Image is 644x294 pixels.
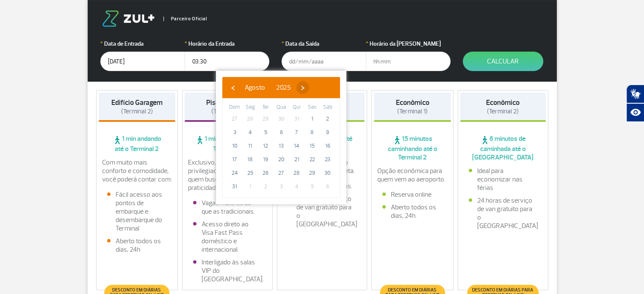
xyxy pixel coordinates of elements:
[305,139,319,153] span: 15
[274,180,288,193] span: 3
[271,81,296,94] button: 2025
[259,180,272,193] span: 2
[320,103,335,112] th: weekday
[382,190,442,199] li: Reserva online
[374,135,451,162] span: 15 minutos caminhando até o Terminal 2
[99,135,176,153] span: 1 min andando até o Terminal 2
[259,153,272,166] span: 19
[290,139,304,153] span: 14
[243,103,258,112] th: weekday
[193,258,262,283] li: Interligado às salas VIP do [GEOGRAPHIC_DATA].
[100,11,156,27] img: logo-zul.png
[282,52,366,71] input: dd/mm/aaaa
[228,153,241,166] span: 17
[321,166,334,180] span: 30
[243,126,257,139] span: 4
[193,220,262,254] li: Acesso direto ao Visa Fast Pass doméstico e internacional.
[321,139,334,153] span: 16
[111,98,163,107] strong: Edifício Garagem
[290,180,304,193] span: 4
[321,180,334,193] span: 6
[243,153,257,166] span: 18
[211,107,243,115] span: (Terminal 2)
[100,39,185,48] label: Data de Entrada
[216,71,346,204] bs-datepicker-container: calendar
[227,81,239,94] button: ‹
[243,180,257,193] span: 1
[305,126,319,139] span: 8
[397,107,428,115] span: (Terminal 1)
[463,52,543,71] button: Calcular
[321,112,334,126] span: 2
[185,135,270,153] span: 1 min andando até o Terminal 2
[288,195,357,228] li: 24 horas de serviço de van gratuito para o [GEOGRAPHIC_DATA]
[206,98,248,107] strong: Piso Premium
[185,52,269,71] input: hh:mm
[193,199,262,216] li: Vagas maiores do que as tradicionais.
[289,103,304,112] th: weekday
[305,166,319,180] span: 29
[228,139,241,153] span: 10
[243,112,257,126] span: 28
[274,166,288,180] span: 27
[290,153,304,166] span: 21
[185,39,269,48] label: Horário da Entrada
[366,52,451,71] input: hh:mm
[626,103,644,122] button: Abrir recursos assistivos.
[274,153,288,166] span: 20
[276,83,291,92] span: 2025
[102,158,172,184] p: Com muito mais conforto e comodidade, você poderá contar com:
[304,103,320,112] th: weekday
[274,126,288,139] span: 6
[188,158,267,192] p: Exclusivo, com localização privilegiada e ideal para quem busca conforto e praticidade.
[228,180,241,193] span: 31
[259,112,272,126] span: 29
[487,107,519,115] span: (Terminal 2)
[274,139,288,153] span: 13
[163,16,207,21] span: Parceiro Oficial
[382,203,442,220] li: Aberto todos os dias, 24h.
[107,237,167,254] li: Aberto todos os dias, 24h
[396,98,429,107] strong: Econômico
[626,85,644,103] button: Abrir tradutor de língua de sinais.
[290,112,304,126] span: 31
[245,83,265,92] span: Agosto
[321,126,334,139] span: 9
[469,167,537,192] li: Ideal para economizar nas férias
[107,190,167,233] li: Fácil acesso aos pontos de embarque e desembarque do Terminal
[259,166,272,180] span: 26
[486,98,520,107] strong: Econômico
[626,85,644,122] div: Plugin de acessibilidade da Hand Talk.
[305,153,319,166] span: 22
[258,103,274,112] th: weekday
[228,112,241,126] span: 27
[290,126,304,139] span: 7
[377,167,448,184] p: Opção econômica para quem vem ao aeroporto.
[305,112,319,126] span: 1
[282,39,366,48] label: Data da Saída
[366,39,451,48] label: Horário da [PERSON_NAME]
[228,126,241,139] span: 3
[227,103,243,112] th: weekday
[239,81,271,94] button: Agosto
[228,166,241,180] span: 24
[290,166,304,180] span: 28
[121,107,153,115] span: (Terminal 2)
[321,153,334,166] span: 23
[227,82,309,91] bs-datepicker-navigation-view: ​ ​ ​
[274,103,289,112] th: weekday
[469,196,537,230] li: 24 horas de serviço de van gratuito para o [GEOGRAPHIC_DATA]
[259,126,272,139] span: 5
[274,112,288,126] span: 30
[296,81,309,94] button: ›
[460,135,546,162] span: 6 minutos de caminhada até o [GEOGRAPHIC_DATA]
[305,180,319,193] span: 5
[259,139,272,153] span: 12
[243,139,257,153] span: 11
[243,166,257,180] span: 25
[100,52,185,71] input: dd/mm/aaaa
